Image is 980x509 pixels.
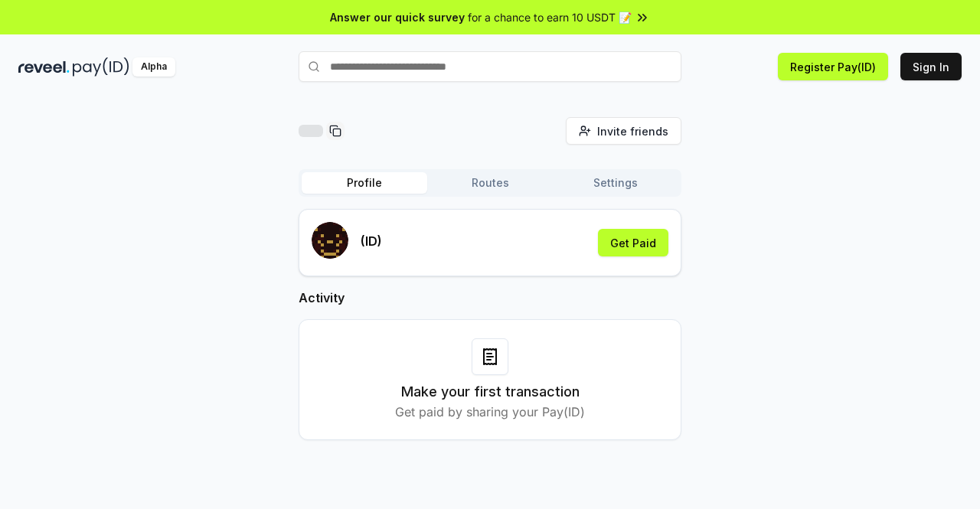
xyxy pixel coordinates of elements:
button: Sign In [900,53,962,80]
span: Answer our quick survey [330,9,465,25]
button: Get Paid [598,229,668,256]
img: reveel_dark [18,57,70,77]
span: Invite friends [597,123,668,139]
button: Routes [427,172,553,194]
h2: Activity [299,289,681,307]
span: for a chance to earn 10 USDT 📝 [468,9,632,25]
button: Settings [553,172,678,194]
div: Alpha [132,57,175,77]
p: Get paid by sharing your Pay(ID) [395,403,585,421]
h3: Make your first transaction [401,381,580,403]
button: Profile [302,172,427,194]
button: Invite friends [566,117,681,145]
button: Register Pay(ID) [778,53,888,80]
img: pay_id [73,57,129,77]
p: (ID) [361,232,382,250]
